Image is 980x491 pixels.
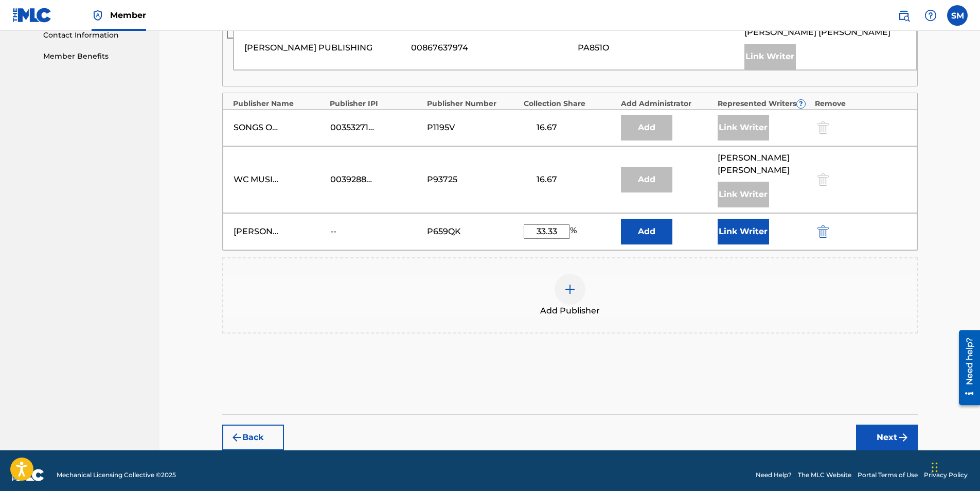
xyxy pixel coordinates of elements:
[621,98,713,109] div: Add Administrator
[43,51,147,62] a: Member Benefits
[815,98,907,109] div: Remove
[924,9,937,22] img: help
[856,425,918,450] button: Next
[411,42,573,54] div: 00867637974
[817,225,829,238] img: 12a2ab48e56ec057fbd8.svg
[12,8,52,23] img: MLC Logo
[233,98,325,109] div: Publisher Name
[858,470,918,480] a: Portal Terms of Use
[932,452,938,483] div: Drag
[230,431,243,444] img: 7ee5dd4eb1f8a8e3ef2f.svg
[564,283,576,295] img: add
[570,224,579,239] span: %
[578,42,739,54] div: PA851O
[798,470,851,480] a: The MLC Website
[718,98,810,109] div: Represented Writers
[244,42,406,54] div: [PERSON_NAME] PUBLISHING
[929,442,980,491] iframe: Chat Widget
[894,5,914,26] a: Public Search
[744,26,890,39] span: [PERSON_NAME] [PERSON_NAME]
[756,470,792,480] a: Need Help?
[797,100,805,108] span: ?
[897,431,910,444] img: f7272a7cc735f4ea7f67.svg
[92,9,104,22] img: Top Rightsholder
[951,326,980,409] iframe: Resource Center
[43,30,147,41] a: Contact Information
[540,305,600,317] span: Add Publisher
[222,425,284,450] button: Back
[898,9,910,22] img: search
[924,470,968,480] a: Privacy Policy
[330,98,422,109] div: Publisher IPI
[524,98,616,109] div: Collection Share
[947,5,968,26] div: User Menu
[110,9,146,21] span: Member
[621,219,672,244] button: Add
[718,219,769,244] button: Link Writer
[57,470,176,480] span: Mechanical Licensing Collective © 2025
[427,98,519,109] div: Publisher Number
[920,5,941,26] div: Help
[718,152,809,177] span: [PERSON_NAME] [PERSON_NAME]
